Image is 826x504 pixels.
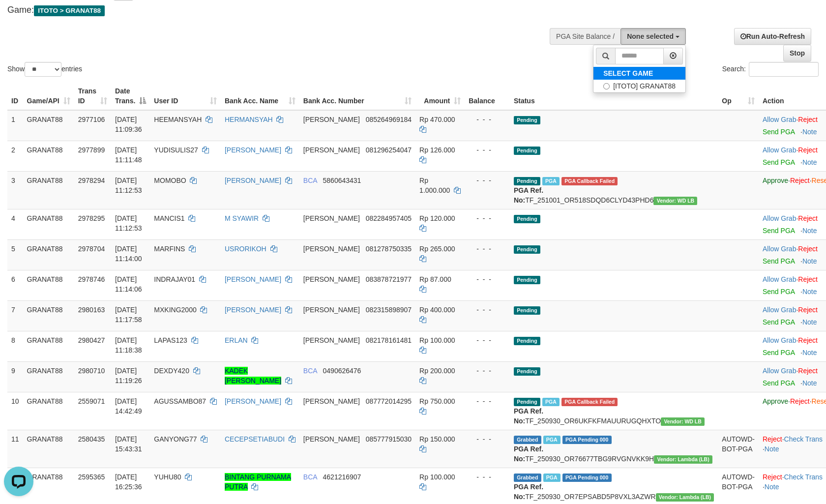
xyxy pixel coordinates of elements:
[543,436,560,444] span: Marked by bgndedek
[154,473,181,481] span: YUHU80
[514,306,540,315] span: Pending
[7,270,23,300] td: 6
[7,82,23,110] th: ID
[514,398,540,406] span: Pending
[419,336,455,344] span: Rp 100.000
[542,177,560,185] span: Marked by bgndany
[469,472,506,482] div: - - -
[23,331,74,361] td: GRANAT88
[225,275,281,283] a: [PERSON_NAME]
[221,82,299,110] th: Bank Acc. Name: activate to sort column ascending
[627,32,674,40] span: None selected
[763,318,795,326] a: Send PGA
[23,82,74,110] th: Game/API: activate to sort column ascending
[419,473,455,481] span: Rp 100.000
[514,367,540,376] span: Pending
[620,28,686,45] button: None selected
[23,239,74,270] td: GRANAT88
[419,116,455,123] span: Rp 470.000
[225,306,281,314] a: [PERSON_NAME]
[115,146,142,164] span: [DATE] 11:11:48
[225,435,285,443] a: CECEPSETIABUDI
[154,397,206,405] span: AGUSSAMBO87
[419,214,455,222] span: Rp 120.000
[150,82,221,110] th: User ID: activate to sort column ascending
[469,213,506,223] div: - - -
[7,430,23,468] td: 11
[7,62,82,77] label: Show entries
[802,158,817,166] a: Note
[7,141,23,171] td: 2
[7,239,23,270] td: 5
[415,82,465,110] th: Amount: activate to sort column ascending
[154,245,185,253] span: MARFINS
[465,82,510,110] th: Balance
[303,367,317,375] span: BCA
[23,171,74,209] td: GRANAT88
[763,227,795,235] a: Send PGA
[366,306,412,314] span: Copy 082315898907 to clipboard
[469,115,506,124] div: - - -
[510,392,718,430] td: TF_250930_OR6UKFKFMAUURUGQHXTO
[798,275,818,283] a: Reject
[366,397,412,405] span: Copy 087772014295 to clipboard
[7,110,23,141] td: 1
[419,275,451,283] span: Rp 87.000
[7,361,23,392] td: 9
[763,379,795,387] a: Send PGA
[78,275,105,283] span: 2978746
[323,367,361,375] span: Copy 0490626476 to clipboard
[303,116,360,123] span: [PERSON_NAME]
[366,336,412,344] span: Copy 082178161481 to clipboard
[510,82,718,110] th: Status
[763,245,798,253] span: ·
[366,275,412,283] span: Copy 083878721977 to clipboard
[763,367,798,375] span: ·
[366,146,412,154] span: Copy 081296254047 to clipboard
[562,474,612,482] span: PGA Pending
[154,367,189,375] span: DEXDY420
[562,436,612,444] span: PGA Pending
[115,397,142,415] span: [DATE] 14:42:49
[763,367,796,375] a: Allow Grab
[469,274,506,284] div: - - -
[7,5,541,15] h4: Game:
[514,147,540,155] span: Pending
[469,176,506,185] div: - - -
[78,177,105,184] span: 2978294
[366,214,412,222] span: Copy 082284957405 to clipboard
[115,275,142,293] span: [DATE] 11:14:06
[763,146,798,154] span: ·
[603,83,610,89] input: [ITOTO] GRANAT88
[469,244,506,254] div: - - -
[763,116,798,123] span: ·
[23,270,74,300] td: GRANAT88
[115,473,142,491] span: [DATE] 16:25:36
[25,62,61,77] select: Showentries
[7,392,23,430] td: 10
[78,146,105,154] span: 2977899
[798,367,818,375] a: Reject
[765,445,779,453] a: Note
[7,209,23,239] td: 4
[763,257,795,265] a: Send PGA
[115,177,142,194] span: [DATE] 11:12:53
[550,28,620,45] div: PGA Site Balance /
[469,366,506,376] div: - - -
[366,245,412,253] span: Copy 081278750335 to clipboard
[78,306,105,314] span: 2980163
[154,435,197,443] span: GANYONG77
[115,435,142,453] span: [DATE] 15:43:31
[790,177,810,184] a: Reject
[323,177,361,184] span: Copy 5860643431 to clipboard
[763,306,796,314] a: Allow Grab
[798,336,818,344] a: Reject
[115,214,142,232] span: [DATE] 11:12:53
[303,435,360,443] span: [PERSON_NAME]
[802,227,817,235] a: Note
[514,215,540,223] span: Pending
[798,214,818,222] a: Reject
[654,455,712,464] span: Vendor URL: https://dashboard.q2checkout.com/secure
[78,397,105,405] span: 2559071
[784,435,823,443] a: Check Trans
